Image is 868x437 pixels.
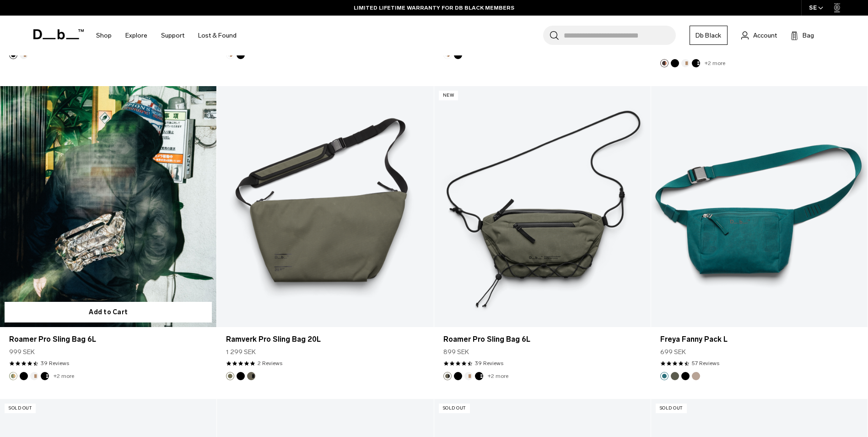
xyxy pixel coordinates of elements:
[671,59,679,67] button: Black Out
[439,404,470,413] p: Sold Out
[237,372,245,380] button: Black Out
[226,372,234,380] button: Mash Green
[354,4,514,12] a: LIMITED LIFETIME WARRANTY FOR DB BLACK MEMBERS
[741,30,777,41] a: Account
[125,19,147,52] a: Explore
[89,16,243,55] nav: Main Navigation
[96,19,112,52] a: Shop
[30,372,38,380] button: Oatmilk
[660,334,858,345] a: Freya Fanny Pack L
[9,372,17,380] button: Db x Beyond Medals
[226,347,256,357] span: 1 299 SEK
[226,334,424,345] a: Ramverk Pro Sling Bag 20L
[681,59,690,67] button: Oatmilk
[247,372,255,380] button: Forest Green
[443,372,452,380] button: Forest Green
[443,347,469,357] span: 899 SEK
[9,334,207,345] a: Roamer Pro Sling Bag 6L
[671,372,679,380] button: Moss Green
[54,373,74,379] a: +2 more
[690,26,728,45] a: Db Black
[258,359,282,367] a: 2 reviews
[198,19,237,52] a: Lost & Found
[464,372,473,380] button: Oatmilk
[454,372,462,380] button: Black Out
[660,59,669,67] button: Homegrown with Lu
[651,86,868,327] a: Freya Fanny Pack L
[475,359,503,367] a: 39 reviews
[692,359,719,367] a: 57 reviews
[705,60,725,66] a: +2 more
[692,372,700,380] button: Fogbow Beige
[681,372,690,380] button: Black Out
[434,86,651,327] a: Roamer Pro Sling Bag 6L
[791,30,814,41] button: Bag
[161,19,184,52] a: Support
[217,86,433,327] a: Ramverk Pro Sling Bag 20L
[5,404,36,413] p: Sold Out
[692,59,700,67] button: Charcoal Grey
[20,372,28,380] button: Black Out
[439,91,458,100] p: New
[488,373,508,379] a: +2 more
[803,31,814,40] span: Bag
[660,372,669,380] button: Midnight Teal
[5,302,212,322] button: Add to Cart
[443,334,642,345] a: Roamer Pro Sling Bag 6L
[41,372,49,380] button: Charcoal Grey
[656,404,687,413] p: Sold Out
[660,347,686,357] span: 699 SEK
[41,359,69,367] a: 39 reviews
[753,31,777,40] span: Account
[475,372,483,380] button: Charcoal Grey
[9,347,35,357] span: 999 SEK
